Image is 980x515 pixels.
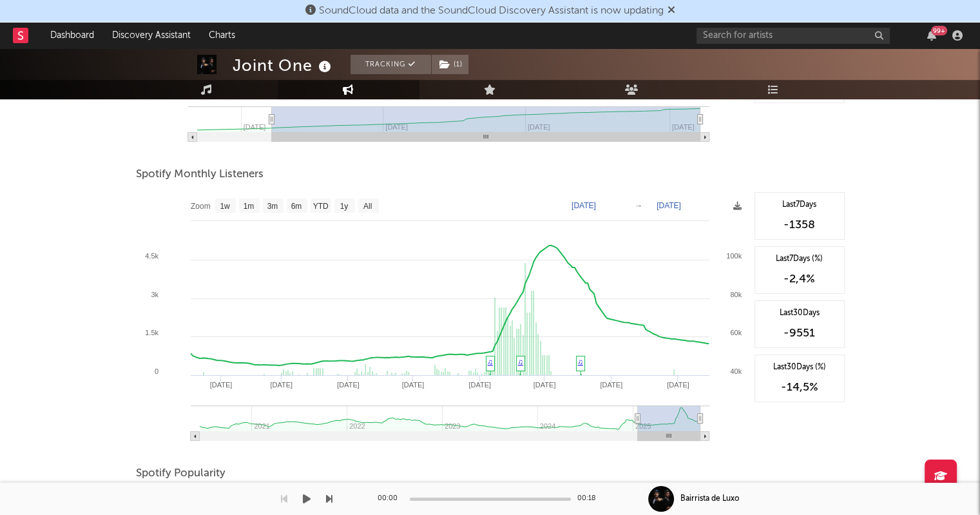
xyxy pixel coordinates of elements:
[518,358,523,365] a: ♫
[200,23,244,48] a: Charts
[927,30,936,41] button: 99+
[730,329,742,336] text: 60k
[220,202,230,211] text: 1w
[209,381,232,389] text: [DATE]
[730,291,742,298] text: 80k
[667,381,689,389] text: [DATE]
[762,326,838,341] div: -9551
[351,55,431,74] button: Tracking
[680,493,739,505] div: Bairrista de Luxo
[468,381,491,389] text: [DATE]
[154,367,158,375] text: 0
[378,491,403,507] div: 00:00
[233,55,334,76] div: Joint One
[337,381,360,389] text: [DATE]
[578,358,583,365] a: ♫
[488,358,493,365] a: ♫
[762,271,838,287] div: -2,4 %
[312,202,328,211] text: YTD
[267,202,278,211] text: 3m
[243,202,254,211] text: 1m
[191,202,211,211] text: Zoom
[270,381,293,389] text: [DATE]
[431,55,469,74] span: ( 1 )
[401,381,424,389] text: [DATE]
[533,381,555,389] text: [DATE]
[726,252,742,260] text: 100k
[291,202,302,211] text: 6m
[151,291,159,298] text: 3k
[657,201,681,210] text: [DATE]
[762,380,838,395] div: -14,5 %
[319,6,664,16] span: SoundCloud data and the SoundCloud Discovery Assistant is now updating
[931,26,947,35] div: 99 +
[363,202,371,211] text: All
[145,329,159,336] text: 1.5k
[762,253,838,265] div: Last 7 Days (%)
[635,201,642,210] text: →
[572,201,596,210] text: [DATE]
[145,252,159,260] text: 4.5k
[340,202,348,211] text: 1y
[697,28,890,44] input: Search for artists
[730,367,742,375] text: 40k
[762,362,838,373] div: Last 30 Days (%)
[762,217,838,233] div: -1358
[668,6,675,16] span: Dismiss
[136,466,226,481] span: Spotify Popularity
[577,491,603,507] div: 00:18
[432,55,468,74] button: (1)
[41,23,103,48] a: Dashboard
[762,307,838,319] div: Last 30 Days
[103,23,200,48] a: Discovery Assistant
[136,167,264,182] span: Spotify Monthly Listeners
[762,199,838,211] div: Last 7 Days
[600,381,622,389] text: [DATE]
